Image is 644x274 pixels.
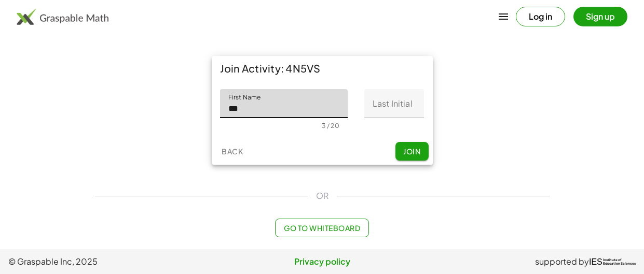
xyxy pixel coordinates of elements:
a: IESInstitute ofEducation Sciences [589,255,636,268]
a: Privacy policy [217,255,427,268]
button: Back [216,142,249,161]
span: IES [589,257,602,267]
span: Join [403,147,420,156]
span: Institute of Education Sciences [603,258,636,266]
span: supported by [535,255,589,268]
span: Back [222,147,243,156]
span: Go to Whiteboard [284,223,360,233]
div: 3 / 20 [322,122,339,129]
span: © Graspable Inc, 2025 [8,255,217,268]
button: Go to Whiteboard [275,219,369,237]
div: Join Activity: 4N5VS [212,56,433,81]
span: OR [316,190,328,202]
button: Sign up [573,7,627,26]
button: Join [395,142,429,161]
button: Log in [516,7,565,26]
